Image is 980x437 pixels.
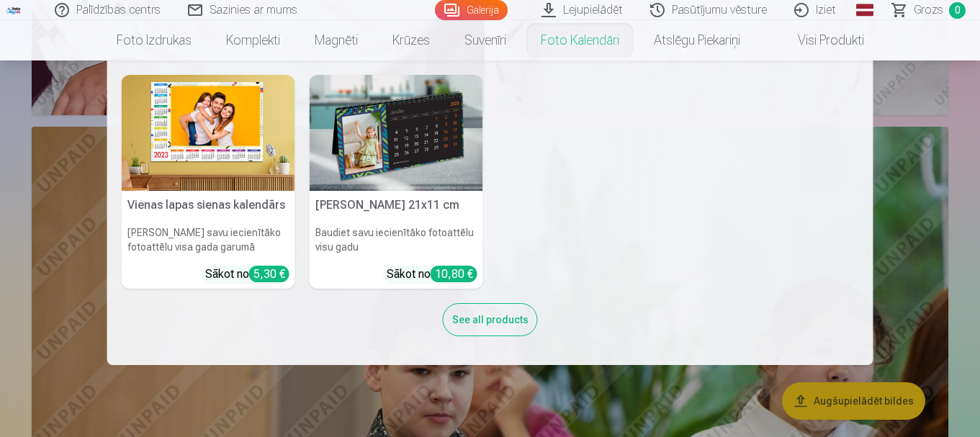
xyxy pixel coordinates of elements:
div: Sākot no [387,266,477,283]
span: Grozs [914,1,943,19]
a: Foto kalendāri [523,20,637,60]
h5: [PERSON_NAME] 21x11 cm [310,191,483,220]
div: 5,30 € [249,266,289,282]
img: Galda kalendārs 21x11 cm [310,75,483,191]
span: 0 [949,2,966,19]
a: Atslēgu piekariņi [637,20,758,60]
h6: Baudiet savu iecienītāko fotoattēlu visu gadu [310,220,483,260]
h5: Vienas lapas sienas kalendārs [122,191,295,220]
a: Vienas lapas sienas kalendārsVienas lapas sienas kalendārs[PERSON_NAME] savu iecienītāko fotoattē... [122,75,295,289]
a: Galda kalendārs 21x11 cm[PERSON_NAME] 21x11 cmBaudiet savu iecienītāko fotoattēlu visu gaduSākot ... [310,75,483,289]
a: Magnēti [297,20,375,60]
div: Sākot no [205,266,289,283]
a: Foto izdrukas [99,20,209,60]
a: Komplekti [209,20,297,60]
div: See all products [443,303,538,336]
img: /fa1 [6,6,22,14]
a: Suvenīri [447,20,523,60]
img: Vienas lapas sienas kalendārs [122,75,295,191]
h6: [PERSON_NAME] savu iecienītāko fotoattēlu visa gada garumā [122,220,295,260]
a: See all products [443,311,538,326]
a: Visi produkti [758,20,881,60]
div: 10,80 € [431,266,477,282]
a: Krūzes [375,20,447,60]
